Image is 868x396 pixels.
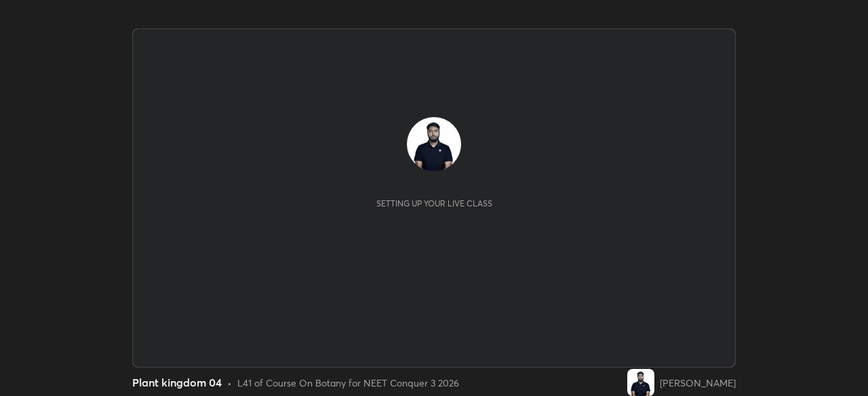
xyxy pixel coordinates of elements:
[407,117,461,171] img: 030e5b4cae10478b83d40f320708acab.jpg
[237,376,459,390] div: L41 of Course On Botany for NEET Conquer 3 2026
[627,369,654,396] img: 030e5b4cae10478b83d40f320708acab.jpg
[132,374,222,391] div: Plant kingdom 04
[660,376,736,390] div: [PERSON_NAME]
[376,198,492,208] div: Setting up your live class
[227,376,232,390] div: •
